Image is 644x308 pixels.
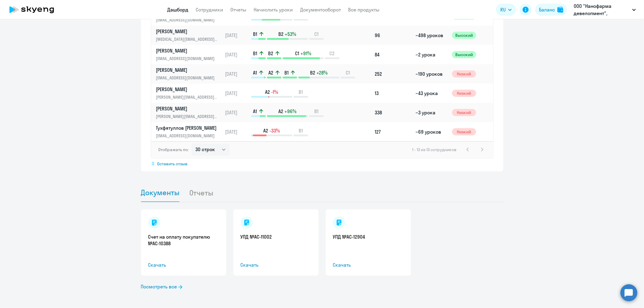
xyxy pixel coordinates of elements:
[278,108,283,115] span: A2
[156,86,218,93] p: [PERSON_NAME]
[265,89,270,95] span: A2
[231,7,247,13] a: Отчеты
[314,31,319,37] span: C1
[156,47,222,62] a: [PERSON_NAME][EMAIL_ADDRESS][DOMAIN_NAME]
[168,7,189,13] a: Дашборд
[316,69,328,76] span: +28%
[314,108,319,115] span: B1
[300,7,341,13] a: Документооборот
[300,50,311,57] span: +91%
[223,122,251,141] td: [DATE]
[223,84,251,103] td: [DATE]
[253,31,257,37] span: B1
[253,69,257,76] span: A1
[156,125,222,139] a: Тухфятуллов [PERSON_NAME][EMAIL_ADDRESS][DOMAIN_NAME]
[156,47,218,54] p: [PERSON_NAME]
[223,45,251,64] td: [DATE]
[148,261,219,268] span: Скачать
[373,26,413,45] td: 96
[329,50,335,57] span: C2
[557,7,563,13] img: balance
[284,69,289,76] span: B1
[413,122,450,141] td: ~69 уроков
[263,127,268,134] span: A2
[452,109,476,116] span: Низкий
[156,86,222,100] a: [PERSON_NAME][PERSON_NAME][EMAIL_ADDRESS][DOMAIN_NAME]
[373,45,413,64] td: 84
[271,89,278,95] span: -1%
[299,127,303,134] span: B1
[574,2,630,17] p: ООО "Нанофарма девелопмент", НАНОФАРМА ДЕВЕЛОПМЕНТ, ООО
[156,36,218,43] p: [MEDICAL_DATA][EMAIL_ADDRESS][DOMAIN_NAME]
[156,132,218,139] p: [EMAIL_ADDRESS][DOMAIN_NAME]
[333,261,404,268] span: Скачать
[141,188,179,197] span: Документы
[373,64,413,84] td: 252
[285,31,296,37] span: +53%
[452,51,476,58] span: Высокий
[539,6,555,13] div: Баланс
[156,67,218,73] p: [PERSON_NAME]
[241,261,311,268] span: Скачать
[157,161,188,167] span: Оставить отзыв
[284,108,296,115] span: +96%
[156,105,222,120] a: [PERSON_NAME][PERSON_NAME][EMAIL_ADDRESS][DOMAIN_NAME]
[223,64,251,84] td: [DATE]
[253,108,257,115] span: A1
[413,64,450,84] td: ~190 уроков
[156,67,222,81] a: [PERSON_NAME][EMAIL_ADDRESS][DOMAIN_NAME]
[156,28,218,35] p: [PERSON_NAME]
[278,31,284,37] span: B2
[295,50,299,57] span: C1
[223,103,251,122] td: [DATE]
[452,70,476,78] span: Низкий
[373,103,413,122] td: 338
[148,233,219,247] a: Счет на оплату покупателю №AC-10388
[500,6,506,13] span: RU
[413,103,450,122] td: ~3 урока
[346,69,350,76] span: C1
[333,233,404,240] a: УПД №AC-12904
[268,69,273,76] span: A2
[571,2,639,17] button: ООО "Нанофарма девелопмент", НАНОФАРМА ДЕВЕЛОПМЕНТ, ООО
[496,4,516,16] button: RU
[413,45,450,64] td: ~2 урока
[196,7,223,13] a: Сотрудники
[253,50,257,57] span: B1
[413,26,450,45] td: ~498 уроков
[452,32,476,39] span: Высокий
[156,105,218,112] p: [PERSON_NAME]
[535,4,567,16] button: Балансbalance
[412,147,457,152] span: 1 - 13 из 13 сотрудников
[310,69,315,76] span: B2
[156,94,218,100] p: [PERSON_NAME][EMAIL_ADDRESS][DOMAIN_NAME]
[452,128,476,135] span: Низкий
[241,233,311,240] a: УПД №AC-11002
[348,7,380,13] a: Все продукты
[413,84,450,103] td: ~43 урока
[156,113,218,120] p: [PERSON_NAME][EMAIL_ADDRESS][DOMAIN_NAME]
[141,183,503,202] ul: Tabs
[156,17,218,23] p: [EMAIL_ADDRESS][DOMAIN_NAME]
[452,90,476,97] span: Низкий
[156,125,218,131] p: Тухфятуллов [PERSON_NAME]
[156,75,218,81] p: [EMAIL_ADDRESS][DOMAIN_NAME]
[299,89,303,95] span: B1
[141,283,182,290] a: Посмотреть все
[268,50,273,57] span: B2
[156,28,222,43] a: [PERSON_NAME][MEDICAL_DATA][EMAIL_ADDRESS][DOMAIN_NAME]
[223,26,251,45] td: [DATE]
[373,122,413,141] td: 127
[373,84,413,103] td: 13
[156,55,218,62] p: [EMAIL_ADDRESS][DOMAIN_NAME]
[269,127,280,134] span: -33%
[254,7,293,13] a: Начислить уроки
[159,147,189,152] span: Отображать по:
